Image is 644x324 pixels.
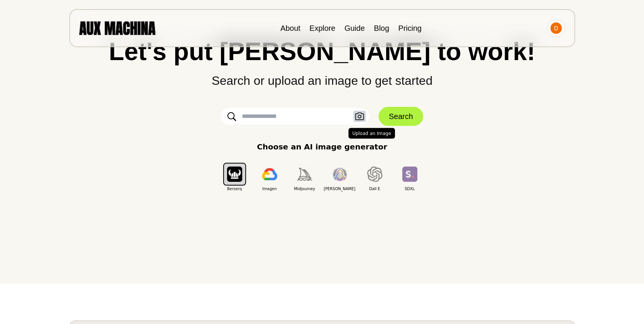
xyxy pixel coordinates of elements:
img: Berserq [227,167,242,181]
img: Midjourney [297,168,312,180]
a: About [280,24,300,32]
span: Berserq [217,186,252,192]
img: Dall E [367,167,382,182]
h1: Let's put [PERSON_NAME] to work! [15,39,629,64]
span: Midjourney [287,186,322,192]
a: Guide [344,24,364,32]
button: Upload an Image [353,111,366,122]
img: Avatar [550,22,562,34]
button: Search [379,107,423,126]
span: Imagen [252,186,287,192]
a: Pricing [398,24,422,32]
img: Leonardo [332,167,347,181]
img: Imagen [262,168,277,180]
span: Upload an Image [348,128,395,138]
a: Explore [309,24,335,32]
p: Search or upload an image to get started [15,64,629,90]
a: Blog [374,24,389,32]
img: SDXL [402,167,417,181]
span: SDXL [392,186,427,192]
img: AUX MACHINA [79,21,155,35]
p: Choose an AI image generator [257,141,387,152]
